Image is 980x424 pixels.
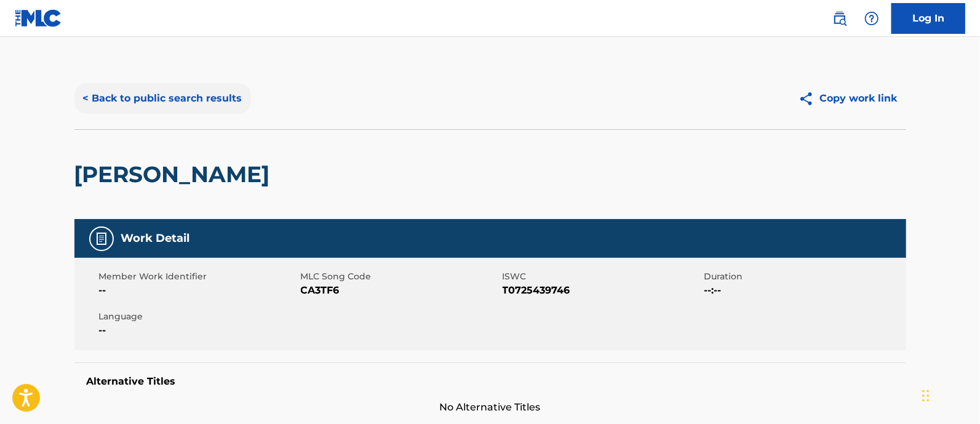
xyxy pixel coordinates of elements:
iframe: Chat Widget [918,365,980,424]
span: -- [99,283,298,298]
img: Work Detail [94,231,109,246]
img: help [864,11,879,26]
span: CA3TF6 [301,283,500,298]
a: Public Search [827,6,852,31]
img: search [832,11,847,26]
img: Copy work link [799,91,820,106]
button: < Back to public search results [74,83,251,114]
div: Help [859,6,884,31]
span: T0725439746 [503,283,701,298]
span: No Alternative Titles [74,400,906,415]
span: Language [99,310,298,323]
span: -- [99,323,298,338]
span: ISWC [503,270,701,283]
button: Copy work link [790,83,906,114]
h2: [PERSON_NAME] [74,161,276,188]
span: --:-- [704,283,903,298]
img: MLC Logo [15,9,62,27]
a: Log In [891,3,965,34]
span: MLC Song Code [301,270,500,283]
h5: Alternative Titles [87,375,894,388]
span: Duration [704,270,903,283]
h5: Work Detail [121,231,190,246]
span: Member Work Identifier [99,270,298,283]
div: Drag [922,377,930,414]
